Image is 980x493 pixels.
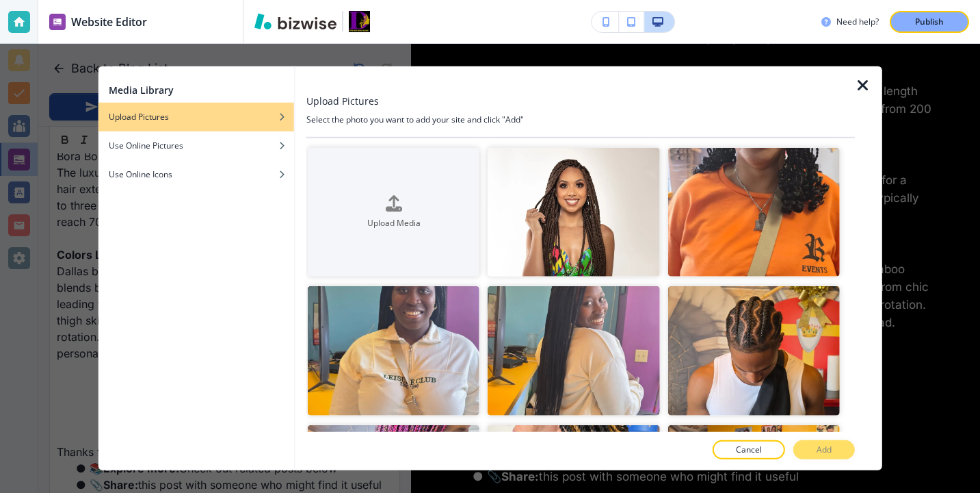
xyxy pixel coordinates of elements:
[98,103,294,131] button: Upload Pictures
[109,168,172,181] h4: Use Online Icons
[308,148,479,277] button: Upload Media
[98,160,294,189] button: Use Online Icons
[49,14,66,30] img: editor icon
[306,94,379,108] h3: Upload Pictures
[915,16,944,28] p: Publish
[836,16,879,28] h3: Need help?
[308,217,479,229] h4: Upload Media
[349,11,370,33] img: Your Logo
[254,13,336,29] img: Bizwise Logo
[109,111,169,123] h4: Upload Pictures
[736,444,762,456] p: Cancel
[306,114,855,126] h4: Select the photo you want to add your site and click "Add"
[713,440,785,459] button: Cancel
[890,11,969,33] button: Publish
[98,131,294,160] button: Use Online Pictures
[109,140,183,152] h4: Use Online Pictures
[109,83,174,97] h2: Media Library
[71,14,147,30] h2: Website Editor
